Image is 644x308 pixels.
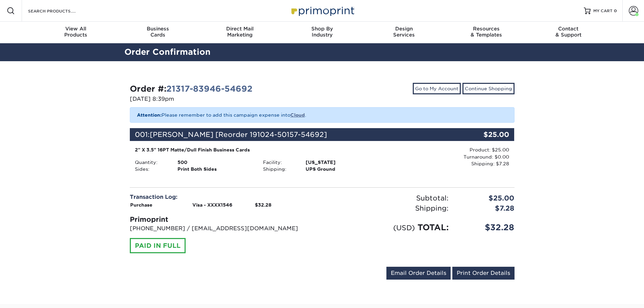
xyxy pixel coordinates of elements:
[322,193,454,203] div: Subtotal:
[452,267,515,280] a: Print Order Details
[386,146,509,167] div: Product: $25.00 Turnaround: $0.00 Shipping: $7.28
[281,26,363,38] div: Industry
[614,8,617,13] span: 0
[130,128,450,141] div: 001:
[445,26,527,32] span: Resources
[281,26,363,32] span: Shop By
[35,26,117,32] span: View All
[454,193,520,203] div: $25.00
[288,3,356,18] img: Primoprint
[322,203,454,213] div: Shipping:
[454,203,520,213] div: $7.28
[137,112,162,118] b: Attention:
[130,214,317,224] div: Primoprint
[527,26,610,38] div: & Support
[192,202,232,208] strong: Visa - XXXX1546
[130,224,317,233] p: [PHONE_NUMBER] / [EMAIL_ADDRESS][DOMAIN_NAME]
[117,26,199,38] div: Cards
[445,26,527,38] div: & Templates
[258,166,301,172] div: Shipping:
[35,22,117,43] a: View AllProducts
[301,159,386,166] div: [US_STATE]
[527,22,610,43] a: Contact& Support
[281,22,363,43] a: Shop ByIndustry
[27,7,93,15] input: SEARCH PRODUCTS.....
[135,146,381,153] div: 2" X 3.5" 16PT Matte/Dull Finish Business Cards
[119,46,525,58] h2: Order Confirmation
[258,159,301,166] div: Facility:
[130,95,317,103] p: [DATE] 8:39pm
[35,26,117,38] div: Products
[130,107,515,123] p: Please remember to add this campaign expense into .
[413,83,461,94] a: Go to My Account
[117,26,199,32] span: Business
[363,26,445,32] span: Design
[130,202,152,208] strong: Purchase
[117,22,199,43] a: BusinessCards
[130,84,253,94] strong: Order #:
[527,26,610,32] span: Contact
[172,159,258,166] div: 500
[172,166,258,172] div: Print Both Sides
[454,221,520,234] div: $32.28
[130,166,172,172] div: Sides:
[130,159,172,166] div: Quantity:
[450,128,515,141] div: $25.00
[290,112,305,118] a: Cloud
[130,238,186,254] div: PAID IN FULL
[199,22,281,43] a: Direct MailMarketing
[199,26,281,38] div: Marketing
[593,8,613,14] span: MY CART
[363,22,445,43] a: DesignServices
[150,131,327,139] span: [PERSON_NAME] [Reorder 191024-50157-54692]
[301,166,386,172] div: UPS Ground
[130,193,317,201] div: Transaction Log:
[418,222,449,232] span: TOTAL:
[363,26,445,38] div: Services
[386,267,451,280] a: Email Order Details
[255,202,271,208] strong: $32.28
[393,223,415,232] small: (USD)
[199,26,281,32] span: Direct Mail
[166,84,253,94] a: 21317-83946-54692
[462,83,515,94] a: Continue Shopping
[445,22,527,43] a: Resources& Templates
